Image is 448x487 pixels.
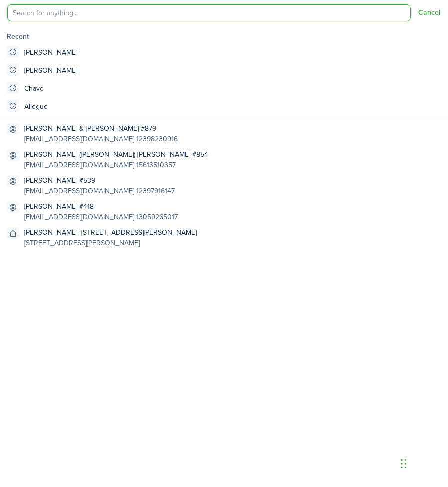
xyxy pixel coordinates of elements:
[24,149,208,160] global-search-item-title: [PERSON_NAME] ([PERSON_NAME]) [PERSON_NAME] #854
[24,123,178,134] global-search-item-title: [PERSON_NAME] & [PERSON_NAME] #879
[418,9,440,17] button: Cancel
[24,101,48,112] global-search-item-title: Allegue
[24,212,178,222] global-search-item-description: [EMAIL_ADDRESS][DOMAIN_NAME] 13059265017
[24,186,175,196] global-search-item-description: [EMAIL_ADDRESS][DOMAIN_NAME] 12397916147
[24,238,197,248] global-search-item-description: [STREET_ADDRESS][PERSON_NAME]
[24,160,208,170] global-search-item-description: [EMAIL_ADDRESS][DOMAIN_NAME] 15613510357
[24,227,197,238] global-search-item-title: [PERSON_NAME]- [STREET_ADDRESS][PERSON_NAME]
[3,97,445,115] global-search-item: Allegue
[7,31,445,42] global-search-list-title: Recent
[398,439,448,487] iframe: Chat Widget
[3,79,445,97] global-search-item: Chave
[24,83,44,94] global-search-item-title: Chave
[24,201,178,212] global-search-item-title: [PERSON_NAME] #418
[3,43,445,61] global-search-item: [PERSON_NAME]
[24,47,77,58] global-search-item-title: [PERSON_NAME]
[401,449,407,479] div: Drag
[3,61,445,79] global-search-item: [PERSON_NAME]
[24,175,175,186] global-search-item-title: [PERSON_NAME] #539
[24,65,77,76] global-search-item-title: [PERSON_NAME]
[7,4,411,21] input: Search for anything...
[24,134,178,144] global-search-item-description: [EMAIL_ADDRESS][DOMAIN_NAME] 12398230916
